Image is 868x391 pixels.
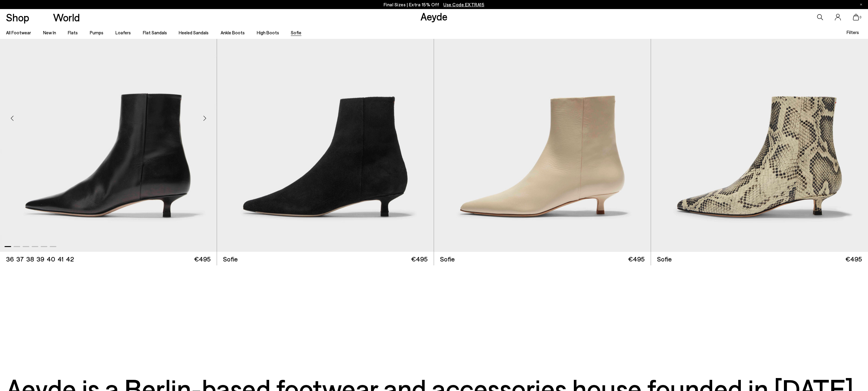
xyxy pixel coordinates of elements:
[115,30,131,35] a: Loafers
[434,252,651,265] a: Sofie €495
[179,30,209,35] a: Heeled Sandals
[43,30,56,35] a: New In
[657,254,672,263] span: Sofie
[221,30,245,35] a: Ankle Boots
[443,2,484,7] span: Navigate to /collections/ss25-final-sizes
[6,30,31,35] a: All Footwear
[6,254,73,263] ul: variant
[143,30,167,35] a: Flat Sandals
[853,14,859,20] a: 0
[58,254,64,263] li: 41
[66,254,74,263] li: 42
[223,254,238,263] span: Sofie
[845,254,862,263] span: €495
[68,30,78,35] a: Flats
[651,252,868,265] a: Sofie €495
[257,30,279,35] a: High Boots
[420,10,448,23] a: Aeyde
[411,254,428,263] span: €495
[47,254,55,263] li: 40
[53,12,80,23] a: World
[217,252,434,265] a: Sofie €495
[36,254,44,263] li: 39
[16,254,24,263] li: 37
[6,12,29,23] a: Shop
[859,16,862,19] span: 0
[440,254,455,263] span: Sofie
[628,254,645,263] span: €495
[90,30,103,35] a: Pumps
[6,254,14,263] li: 36
[291,30,301,35] a: Sofie
[3,109,21,127] div: Previous slide
[196,109,214,127] div: Next slide
[194,254,211,263] span: €495
[26,254,34,263] li: 38
[847,30,859,35] span: Filters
